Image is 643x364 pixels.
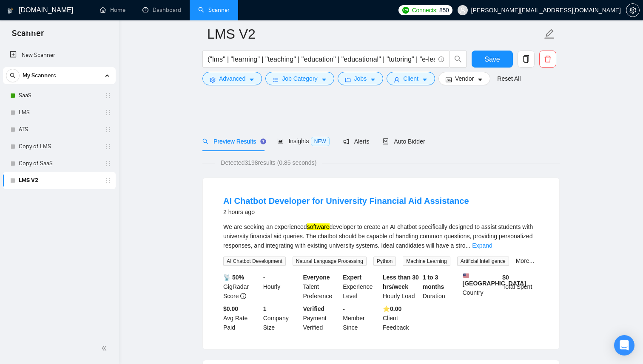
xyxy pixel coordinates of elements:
[273,76,279,83] span: bars
[105,92,111,99] span: holder
[19,138,100,155] a: Copy of LMS
[198,6,230,14] a: searchScanner
[497,74,521,83] a: Reset All
[402,7,409,14] img: upwork-logo.png
[460,7,466,13] span: user
[463,273,526,287] b: [GEOGRAPHIC_DATA]
[210,76,216,83] span: setting
[223,274,244,281] b: 📡 50%
[341,304,381,332] div: Member Since
[259,138,267,145] div: Tooltip anchor
[307,223,330,230] mark: software
[518,55,534,63] span: copy
[383,138,389,144] span: robot
[502,274,509,281] b: $ 0
[215,158,322,167] span: Detected 3198 results (0.85 seconds)
[472,51,513,68] button: Save
[202,72,262,85] button: settingAdvancedcaret-down
[394,76,400,83] span: user
[403,74,418,83] span: Client
[540,55,556,63] span: delete
[343,305,345,312] b: -
[101,344,110,353] span: double-left
[311,137,330,146] span: NEW
[422,76,428,83] span: caret-down
[202,138,264,145] span: Preview Results
[142,6,181,14] a: dashboardDashboard
[438,56,444,62] span: info-circle
[484,54,500,65] span: Save
[10,47,109,64] a: New Scanner
[626,7,640,14] a: setting
[19,155,100,172] a: Copy of SaaS
[381,273,421,301] div: Hourly Load
[6,69,20,82] button: search
[5,27,51,45] span: Scanner
[222,273,262,301] div: GigRadar Score
[223,257,286,266] span: AI Chatbot Development
[438,72,490,85] button: idcardVendorcaret-down
[338,72,384,85] button: folderJobscaret-down
[383,138,425,145] span: Auto Bidder
[223,207,469,217] div: 2 hours ago
[518,51,535,68] button: copy
[354,74,367,83] span: Jobs
[3,67,116,189] li: My Scanners
[23,67,56,84] span: My Scanners
[383,305,401,312] b: ⭐️ 0.00
[19,87,100,104] a: SaaS
[343,138,370,145] span: Alerts
[263,305,267,312] b: 1
[455,74,474,83] span: Vendor
[626,7,639,14] span: setting
[265,72,334,85] button: barsJob Categorycaret-down
[105,160,111,167] span: holder
[249,76,255,83] span: caret-down
[240,293,246,299] span: info-circle
[282,74,317,83] span: Job Category
[277,138,283,144] span: area-chart
[219,74,245,83] span: Advanced
[446,76,452,83] span: idcard
[516,257,535,264] a: More...
[421,273,461,301] div: Duration
[303,274,330,281] b: Everyone
[383,274,419,290] b: Less than 30 hrs/week
[412,6,438,15] span: Connects:
[100,6,125,14] a: homeHome
[439,6,449,15] span: 850
[19,172,100,189] a: LMS V2
[302,273,341,301] div: Talent Preference
[461,273,501,301] div: Country
[303,305,325,312] b: Verified
[450,51,467,68] button: search
[463,273,469,279] img: 🇺🇸
[343,274,361,281] b: Expert
[403,257,450,266] span: Machine Learning
[544,28,555,40] span: edit
[423,274,444,290] b: 1 to 3 months
[207,23,542,45] input: Scanner name...
[19,121,100,138] a: ATS
[370,76,376,83] span: caret-down
[626,3,640,17] button: setting
[302,304,341,332] div: Payment Verified
[466,242,471,249] span: ...
[387,72,435,85] button: userClientcaret-down
[202,138,208,144] span: search
[343,138,349,144] span: notification
[6,73,19,79] span: search
[477,76,483,83] span: caret-down
[321,76,327,83] span: caret-down
[472,242,492,249] a: Expand
[457,257,509,266] span: Artificial Intelligence
[222,304,262,332] div: Avg Rate Paid
[450,55,466,63] span: search
[501,273,541,301] div: Total Spent
[277,138,329,144] span: Insights
[373,257,396,266] span: Python
[223,196,469,206] a: AI Chatbot Developer for University Financial Aid Assistance
[105,177,111,184] span: holder
[223,305,238,312] b: $0.00
[262,304,302,332] div: Company Size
